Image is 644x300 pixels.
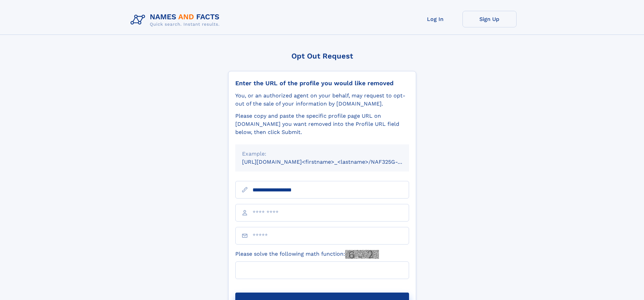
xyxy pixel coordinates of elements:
div: Example: [242,150,402,158]
div: You, or an authorized agent on your behalf, may request to opt-out of the sale of your informatio... [235,92,409,108]
a: Sign Up [462,11,517,27]
div: Enter the URL of the profile you would like removed [235,79,409,87]
small: [URL][DOMAIN_NAME]<firstname>_<lastname>/NAF325G-xxxxxxxx [242,159,422,165]
label: Please solve the following math function: [235,250,379,259]
img: Logo Names and Facts [128,11,225,29]
div: Opt Out Request [228,52,416,60]
a: Log In [408,11,462,27]
div: Please copy and paste the specific profile page URL on [DOMAIN_NAME] you want removed into the Pr... [235,112,409,136]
